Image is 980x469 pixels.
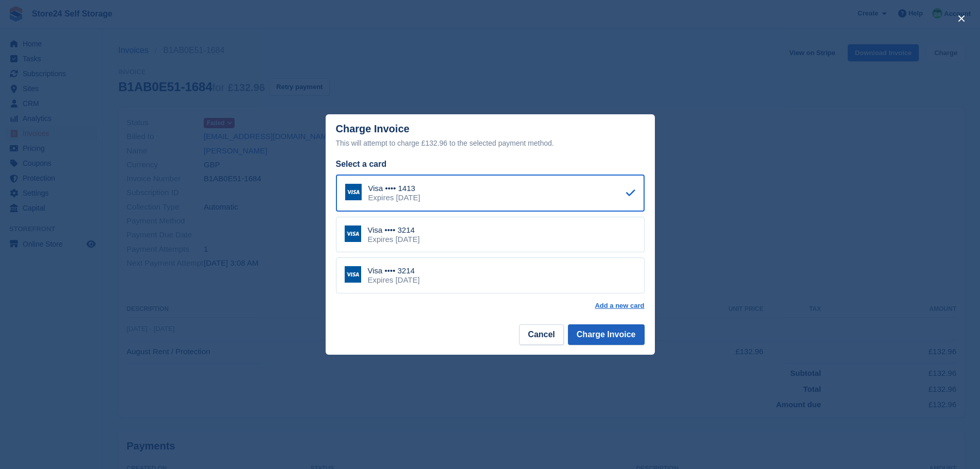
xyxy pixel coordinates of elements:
[336,123,645,149] div: Charge Invoice
[345,225,361,242] img: Visa Logo
[368,266,420,275] div: Visa •••• 3214
[336,158,645,170] div: Select a card
[345,266,361,283] img: Visa Logo
[519,324,563,345] button: Cancel
[368,225,420,235] div: Visa •••• 3214
[368,235,420,244] div: Expires [DATE]
[368,193,420,202] div: Expires [DATE]
[595,302,644,310] a: Add a new card
[568,324,645,345] button: Charge Invoice
[368,275,420,285] div: Expires [DATE]
[368,184,420,193] div: Visa •••• 1413
[345,184,362,200] img: Visa Logo
[953,10,970,27] button: close
[336,137,645,149] div: This will attempt to charge £132.96 to the selected payment method.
